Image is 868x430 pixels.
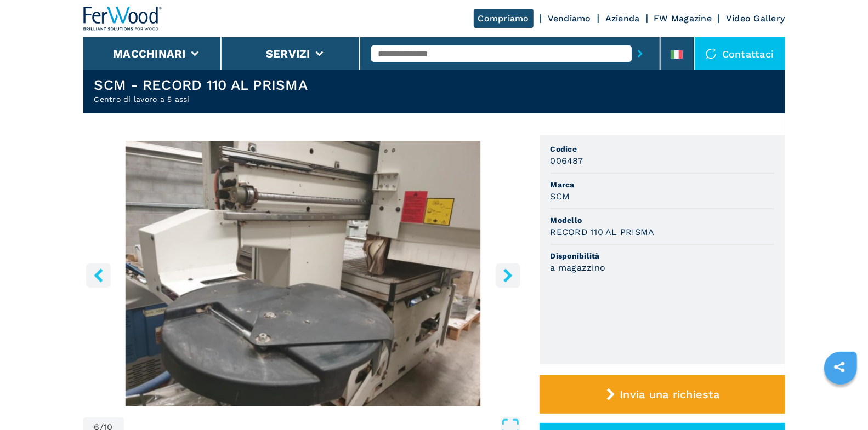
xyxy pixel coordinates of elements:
h2: Centro di lavoro a 5 assi [94,94,308,105]
button: Invia una richiesta [540,375,785,414]
a: Video Gallery [726,13,785,24]
div: Contattaci [695,37,785,70]
span: Modello [551,215,774,226]
a: Vendiamo [548,13,591,24]
button: Macchinari [113,47,186,60]
button: right-button [496,263,520,288]
div: Go to Slide 6 [83,141,523,406]
span: Invia una richiesta [620,388,719,401]
h3: RECORD 110 AL PRISMA [551,226,655,238]
span: Disponibilità [551,250,774,261]
h3: 006487 [551,154,583,167]
a: sharethis [826,353,853,381]
h3: SCM [551,190,570,203]
h1: SCM - RECORD 110 AL PRISMA [94,76,308,94]
iframe: Chat [821,381,860,422]
span: Codice [551,144,774,154]
img: Ferwood [83,7,162,31]
a: FW Magazine [654,13,712,24]
a: Compriamo [474,9,534,28]
img: Contattaci [706,48,717,59]
button: left-button [86,263,111,288]
button: submit-button [632,41,649,66]
h3: a magazzino [551,261,606,274]
button: Servizi [266,47,310,60]
a: Azienda [605,13,640,24]
span: Marca [551,179,774,190]
img: Centro di lavoro a 5 assi SCM RECORD 110 AL PRISMA [83,141,523,406]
